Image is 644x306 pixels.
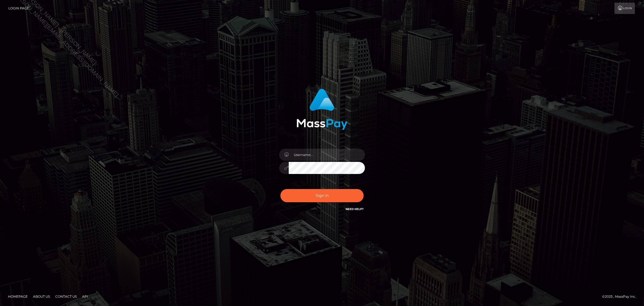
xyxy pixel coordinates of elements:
a: About Us [31,292,52,301]
button: Sign in [280,189,364,202]
a: Login [614,3,635,14]
input: Username... [289,149,365,161]
a: Login Page [8,3,29,14]
a: Contact Us [53,292,79,301]
a: Homepage [6,292,30,301]
a: Need Help? [346,207,364,211]
div: © 2025 , MassPay Inc. [602,294,640,300]
img: MassPay Login [297,89,347,130]
a: API [80,292,90,301]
